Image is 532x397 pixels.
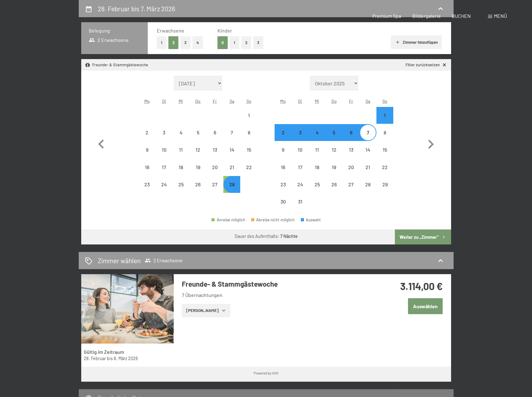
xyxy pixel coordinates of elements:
abbr: Montag [280,98,286,104]
abbr: Dienstag [298,98,302,104]
div: Wed Mar 18 2026 [309,159,326,176]
div: Tue Feb 17 2026 [156,159,172,176]
div: Auswahl [301,218,321,222]
div: Mon Mar 09 2026 [275,141,291,158]
div: Mon Mar 02 2026 [275,124,291,141]
div: Anreise nicht möglich [240,124,257,141]
div: Anreise nicht möglich [172,124,189,141]
div: Freunde- & Stammgästewoche [85,62,148,68]
div: Anreise nicht möglich [376,124,393,141]
a: Bildergalerie [412,13,441,19]
div: Anreise nicht möglich [342,141,359,158]
div: Anreise nicht möglich [206,176,223,193]
span: Kinder [217,28,232,33]
div: Anreise nicht möglich [309,124,326,141]
b: 7 Nächte [280,234,298,239]
div: 3 [156,130,172,146]
div: Fri Mar 06 2026 [342,124,359,141]
div: Anreise nicht möglich [240,107,257,124]
div: 2 [139,130,155,146]
abbr: Mittwoch [315,98,319,104]
div: 30 [275,199,291,215]
div: Sat Feb 07 2026 [223,124,240,141]
div: 8 [241,130,256,146]
div: Wed Feb 25 2026 [172,176,189,193]
div: Tue Mar 31 2026 [292,193,309,210]
div: Sun Feb 22 2026 [240,159,257,176]
div: Anreise nicht möglich [309,141,326,158]
div: Wed Mar 25 2026 [309,176,326,193]
div: Powered by HGV [254,370,279,375]
div: Anreise nicht möglich [292,124,309,141]
div: Mon Feb 09 2026 [139,141,156,158]
time: 08.03.2026 [114,356,138,361]
abbr: Sonntag [382,98,387,104]
abbr: Donnerstag [331,98,337,104]
abbr: Donnerstag [195,98,201,104]
abbr: Samstag [230,98,234,104]
div: Anreise nicht möglich [156,176,172,193]
div: Sun Mar 22 2026 [376,159,393,176]
div: Mon Feb 16 2026 [139,159,156,176]
div: Tue Mar 10 2026 [292,141,309,158]
div: Dauer des Aufenthalts: [235,233,298,239]
div: Tue Mar 24 2026 [292,176,309,193]
span: Premium Spa [372,13,401,19]
div: Anreise nicht möglich [156,159,172,176]
div: Tue Mar 03 2026 [292,124,309,141]
div: Wed Feb 04 2026 [172,124,189,141]
abbr: Freitag [213,98,217,104]
div: 21 [360,165,376,180]
abbr: Montag [144,98,150,104]
div: 26 [190,182,206,198]
div: Sat Mar 28 2026 [360,176,376,193]
div: Anreise nicht möglich [275,176,291,193]
div: Sun Feb 08 2026 [240,124,257,141]
div: Anreise nicht möglich [376,176,393,193]
div: Sat Feb 21 2026 [223,159,240,176]
div: Anreise nicht möglich [326,141,342,158]
div: Anreise nicht möglich [139,141,156,158]
div: 19 [190,165,206,180]
div: Anreise nicht möglich [223,124,240,141]
div: Anreise nicht möglich [360,159,376,176]
a: Filter zurücksetzen [405,62,447,68]
div: Anreise nicht möglich [326,124,342,141]
div: Mon Mar 23 2026 [275,176,291,193]
div: Thu Mar 19 2026 [326,159,342,176]
div: Fri Feb 20 2026 [206,159,223,176]
h3: Freunde- & Stammgästewoche [182,279,368,289]
div: 23 [275,182,291,198]
button: 1 [230,36,239,49]
div: Anreise nicht möglich [360,124,376,141]
div: Mon Feb 23 2026 [139,176,156,193]
div: Anreise nicht möglich [275,124,291,141]
div: Anreise nicht möglich [342,176,359,193]
div: 13 [343,147,359,163]
abbr: Samstag [365,98,370,104]
div: 27 [207,182,223,198]
h2: Zimmer wählen [98,256,141,265]
div: 6 [207,130,223,146]
svg: Angebot/Paket [85,62,90,68]
div: Anreise nicht möglich [326,176,342,193]
div: Anreise nicht möglich [190,141,206,158]
button: [PERSON_NAME] [182,304,230,318]
div: 27 [343,182,359,198]
div: 3 [292,130,308,146]
div: Fri Mar 27 2026 [342,176,359,193]
div: Tue Feb 03 2026 [156,124,172,141]
div: Thu Feb 12 2026 [190,141,206,158]
div: 1 [241,113,256,128]
div: 7 [224,130,240,146]
button: Nächster Monat [422,76,440,210]
div: Fri Feb 06 2026 [206,124,223,141]
div: Anreise nicht möglich [172,159,189,176]
div: Sun Feb 15 2026 [240,141,257,158]
div: Anreise nicht möglich [223,159,240,176]
div: Anreise nicht möglich [292,141,309,158]
div: 12 [326,147,342,163]
button: Weiter zu „Zimmer“ [395,229,451,244]
li: 7 Übernachtungen [182,292,368,299]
